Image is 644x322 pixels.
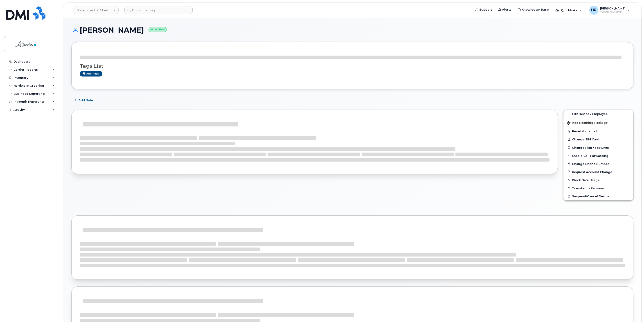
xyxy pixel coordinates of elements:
[563,135,633,143] button: Change SIM Card
[563,127,633,135] button: Reset Voicemail
[563,144,633,152] button: Change Plan / Features
[567,121,608,125] span: Add Roaming Package
[563,192,633,200] button: Suspend/Cancel Device
[563,110,633,118] a: Edit Device / Employee
[563,168,633,176] button: Request Account Change
[80,63,625,69] h3: Tags List
[572,146,609,149] span: Change Plan / Features
[80,71,102,77] a: Add tags
[71,26,633,34] h1: [PERSON_NAME]
[149,27,167,32] small: Active
[563,152,633,160] button: Enable Call Forwarding
[563,118,633,127] button: Add Roaming Package
[563,160,633,168] button: Change Phone Number
[563,176,633,184] button: Block Data Usage
[563,184,633,192] button: Transfer to Personal
[572,195,609,198] span: Suspend/Cancel Device
[572,154,608,157] span: Enable Call Forwarding
[71,96,97,104] button: Add Note
[79,98,93,102] span: Add Note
